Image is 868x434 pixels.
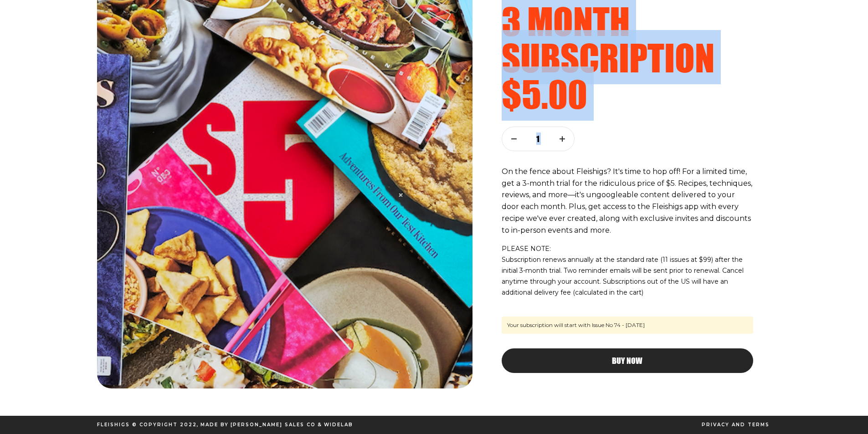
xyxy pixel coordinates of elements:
p: 1 [532,134,544,144]
span: Fleishigs © Copyright 2022 [97,422,197,428]
button: Buy Now [502,348,753,373]
span: Your subscription will start with Issue No 74 - [DATE] [502,317,753,334]
p: PLEASE NOTE: Subscription renews annually at the standard rate (11 issues at $99) after the initi... [502,244,753,298]
span: , [197,422,199,428]
span: Privacy and terms [702,422,770,428]
a: [PERSON_NAME] Sales CO [231,422,316,428]
span: & [318,422,322,428]
p: On the fence about Fleishigs? It's time to hop off! For a limited time, get a 3-month trial for t... [502,166,753,237]
h2: 3 month subscription [502,3,753,76]
span: Buy Now [612,357,642,365]
span: Made By [200,422,229,428]
h2: $5.00 [502,76,753,112]
a: Privacy and terms [702,422,770,427]
a: Widelab [324,422,353,428]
